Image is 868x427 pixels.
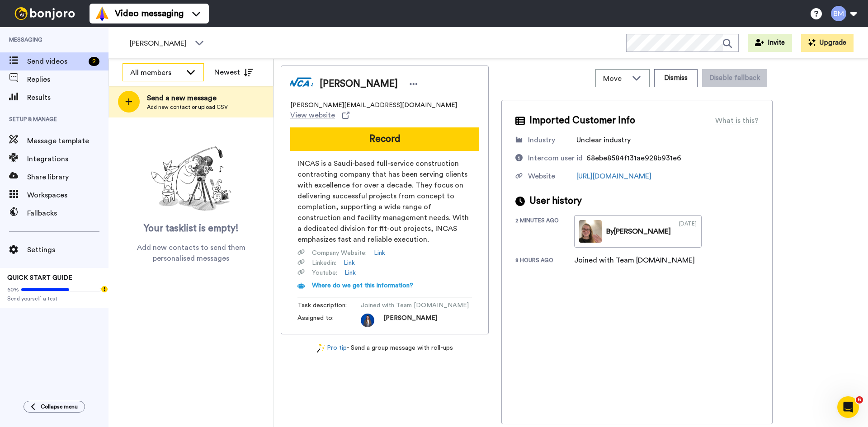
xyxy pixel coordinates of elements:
span: User history [529,194,582,208]
img: bj-logo-header-white.svg [11,7,79,20]
img: vm-color.svg [95,6,109,21]
span: [PERSON_NAME] [130,38,190,49]
button: Collapse menu [24,401,85,413]
span: Share library [27,172,108,183]
span: INCAS is a Saudi-based full-service construction contracting company that has been serving client... [297,158,472,245]
img: Image of Akarsh Raj [290,73,313,95]
a: Link [344,268,356,277]
a: Pro tip [317,343,347,353]
div: Industry [528,135,555,145]
span: Send yourself a test [7,295,101,302]
span: Move [603,73,627,84]
span: Task description : [297,301,361,310]
span: Workspaces [27,190,108,201]
span: Linkedin : [312,258,336,267]
span: [PERSON_NAME][EMAIL_ADDRESS][DOMAIN_NAME] [290,101,457,110]
a: View website [290,110,349,121]
img: 3f69ac29-8f45-465c-abcd-f110799eb85a-thumb.jpg [579,220,602,243]
div: By [PERSON_NAME] [606,226,671,237]
span: 60% [7,286,19,293]
img: ready-set-action.png [146,143,236,215]
span: Youtube : [312,268,337,277]
a: Link [374,249,385,258]
span: Collapse menu [41,403,78,410]
span: Add new contact or upload CSV [147,103,228,111]
img: 0cda1c08-345a-4b53-b8fa-77b8c92186ca-1757579941.jpg [361,314,374,327]
span: Fallbacks [27,208,108,219]
span: 6 [856,396,863,404]
div: Tooltip anchor [100,285,108,293]
span: View website [290,110,335,121]
a: By[PERSON_NAME][DATE] [574,215,702,248]
div: Joined with Team [DOMAIN_NAME] [574,255,695,266]
button: Upgrade [801,34,854,52]
div: [DATE] [679,220,697,243]
span: [PERSON_NAME] [320,77,398,91]
div: Intercom user id [528,153,583,164]
button: Disable fallback [702,69,767,87]
span: Settings [27,244,108,255]
iframe: Intercom live chat [837,396,859,418]
span: Add new contacts to send them personalised messages [122,242,260,264]
button: Newest [208,63,259,81]
span: 68ebe8584f131ae928b931e6 [586,155,681,162]
span: Video messaging [115,7,184,20]
span: Assigned to: [297,314,361,327]
div: What is this? [715,115,759,126]
span: Company Website : [312,249,367,258]
button: Invite [748,34,792,52]
span: QUICK START GUIDE [7,275,72,281]
span: Send videos [27,56,85,67]
div: Website [528,171,555,182]
span: Joined with Team [DOMAIN_NAME] [361,301,469,310]
div: 2 [89,57,99,66]
img: magic-wand.svg [317,343,325,353]
span: Integrations [27,154,108,164]
div: - Send a group message with roll-ups [281,343,489,353]
div: 2 minutes ago [515,217,574,248]
span: Your tasklist is empty! [144,222,239,235]
div: 8 hours ago [515,257,574,266]
span: Message template [27,136,108,146]
span: Send a new message [147,93,228,103]
a: [URL][DOMAIN_NAME] [576,173,651,180]
span: Imported Customer Info [529,114,635,127]
button: Record [290,127,479,151]
span: [PERSON_NAME] [383,314,437,327]
span: Results [27,92,108,103]
span: Replies [27,74,108,85]
span: Unclear industry [576,136,631,144]
a: Link [344,258,355,267]
div: All members [130,67,182,78]
button: Dismiss [654,69,698,87]
span: Where do we get this information? [312,282,413,289]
